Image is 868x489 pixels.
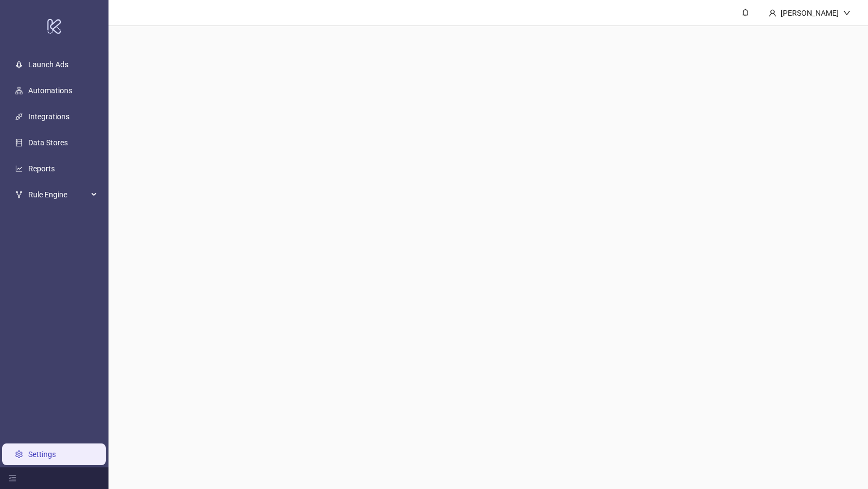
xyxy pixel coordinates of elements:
a: Integrations [28,112,69,121]
span: down [843,9,851,17]
span: fork [15,191,23,198]
span: user [769,9,776,17]
a: Data Stores [28,138,68,147]
a: Launch Ads [28,60,68,69]
span: bell [742,9,749,16]
span: Rule Engine [28,184,88,205]
div: [PERSON_NAME] [776,7,843,19]
a: Reports [28,164,55,173]
span: menu-fold [9,474,16,482]
a: Automations [28,86,72,95]
a: Settings [28,450,56,459]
